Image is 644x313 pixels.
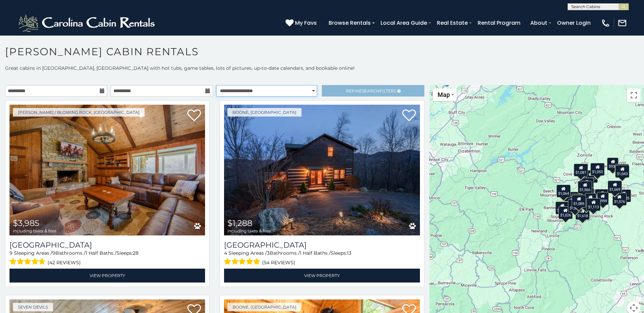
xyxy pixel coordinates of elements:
[227,218,252,228] span: $1,288
[13,218,39,228] span: $3,985
[579,178,594,191] div: $1,178
[86,250,116,256] span: 1 Half Baths /
[286,19,318,27] a: My Favs
[474,17,524,29] a: Rental Program
[433,88,457,101] button: Change map style
[10,250,205,267] div: Sleeping Areas / Bathrooms / Sleeps:
[227,303,301,311] a: Boone, [GEOGRAPHIC_DATA]
[568,199,582,212] div: $1,081
[325,17,374,29] a: Browse Rentals
[590,163,605,176] div: $1,053
[575,207,589,220] div: $1,618
[10,250,13,256] span: 9
[402,109,416,123] a: Add to favorites
[224,250,420,267] div: Sleeping Areas / Bathrooms / Sleeps:
[558,206,572,219] div: $1,026
[627,88,641,102] button: Toggle fullscreen view
[224,241,420,250] h3: Willow Valley View
[13,108,145,117] a: [PERSON_NAME] / Blowing Rock, [GEOGRAPHIC_DATA]
[615,165,629,178] div: $1,043
[133,250,139,256] span: 28
[607,158,619,170] div: $938
[579,188,594,201] div: $1,469
[585,193,596,206] div: $939
[10,269,205,283] a: View Property
[612,193,626,206] div: $1,576
[322,85,424,97] a: RefineSearchFilters
[584,170,598,183] div: $1,627
[568,192,582,205] div: $1,939
[13,229,56,233] span: including taxes & fees
[13,303,53,311] a: Seven Devils
[438,91,450,98] span: Map
[224,105,420,235] img: Willow Valley View
[17,13,158,33] img: White-1-2.png
[574,164,588,176] div: $1,081
[578,181,592,194] div: $1,566
[224,250,227,256] span: 4
[527,17,551,29] a: About
[595,189,609,202] div: $1,643
[267,250,270,256] span: 3
[48,258,81,267] span: (42 reviews)
[572,195,586,208] div: $1,085
[187,109,201,123] a: Add to favorites
[556,201,570,214] div: $1,330
[224,269,420,283] a: View Property
[362,88,380,93] span: Search
[434,17,471,29] a: Real Estate
[10,241,205,250] h3: Appalachian Mountain Lodge
[347,250,351,256] span: 13
[10,105,205,235] img: Appalachian Mountain Lodge
[224,105,420,235] a: Willow Valley View $1,288 including taxes & fees
[601,18,610,28] img: phone-regular-white.png
[227,229,271,233] span: including taxes & fees
[346,88,396,93] span: Refine Filters
[556,185,570,197] div: $1,064
[10,105,205,235] a: Appalachian Mountain Lodge $3,985 including taxes & fees
[597,192,609,205] div: $999
[262,258,295,267] span: (54 reviews)
[615,164,629,177] div: $1,343
[617,189,631,202] div: $3,985
[377,17,430,29] a: Local Area Guide
[608,181,622,193] div: $1,669
[224,241,420,250] a: [GEOGRAPHIC_DATA]
[564,196,578,209] div: $1,205
[295,19,317,27] span: My Favs
[555,202,570,214] div: $1,780
[10,241,205,250] a: [GEOGRAPHIC_DATA]
[52,250,55,256] span: 9
[618,18,627,28] img: mail-regular-white.png
[586,198,601,211] div: $1,113
[300,250,331,256] span: 1 Half Baths /
[554,17,594,29] a: Owner Login
[227,108,301,117] a: Boone, [GEOGRAPHIC_DATA]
